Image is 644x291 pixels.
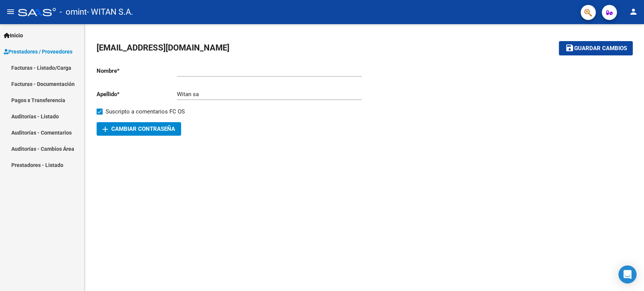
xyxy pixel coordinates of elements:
[87,4,133,20] span: - WITAN S.A.
[6,7,15,16] mat-icon: menu
[60,4,87,20] span: - omint
[629,7,638,16] mat-icon: person
[103,126,175,132] span: Cambiar Contraseña
[565,43,574,52] mat-icon: save
[106,107,185,116] span: Suscripto a comentarios FC OS
[4,31,23,40] span: Inicio
[97,122,181,136] button: Cambiar Contraseña
[618,265,636,283] div: Open Intercom Messenger
[97,43,229,52] span: [EMAIL_ADDRESS][DOMAIN_NAME]
[97,67,177,75] p: Nombre
[559,41,633,55] button: Guardar cambios
[4,47,72,56] span: Prestadores / Proveedores
[97,90,177,98] p: Apellido
[574,45,627,52] span: Guardar cambios
[101,125,110,134] mat-icon: add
